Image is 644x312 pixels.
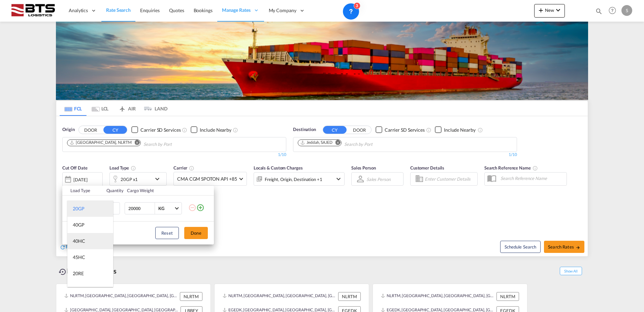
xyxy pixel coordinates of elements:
[73,254,85,261] div: 45HC
[73,286,84,293] div: 40RE
[73,222,85,228] div: 40GP
[73,270,84,277] div: 20RE
[73,205,85,212] div: 20GP
[73,238,85,244] div: 40HC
